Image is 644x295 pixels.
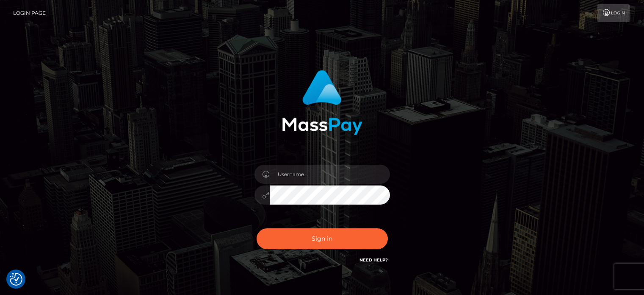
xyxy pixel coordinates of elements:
button: Consent Preferences [10,273,22,286]
img: Revisit consent button [10,273,22,286]
input: Username... [270,165,390,184]
a: Login [597,4,630,22]
a: Need Help? [359,257,388,263]
a: Login Page [13,4,46,22]
img: MassPay Login [282,70,362,135]
button: Sign in [257,228,388,249]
